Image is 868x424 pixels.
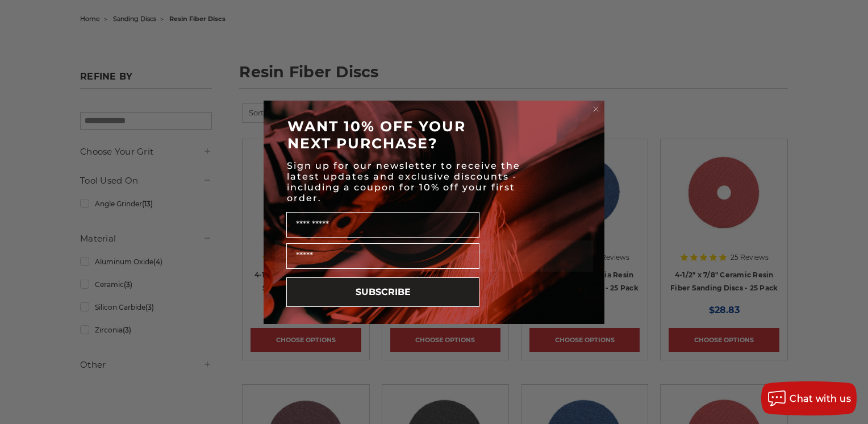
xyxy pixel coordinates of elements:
span: Chat with us [790,393,851,404]
button: Chat with us [761,381,857,415]
button: Close dialog [590,103,602,115]
span: Sign up for our newsletter to receive the latest updates and exclusive discounts - including a co... [287,160,520,203]
input: Email [286,243,479,269]
button: SUBSCRIBE [286,277,479,307]
span: WANT 10% OFF YOUR NEXT PURCHASE? [287,118,466,152]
